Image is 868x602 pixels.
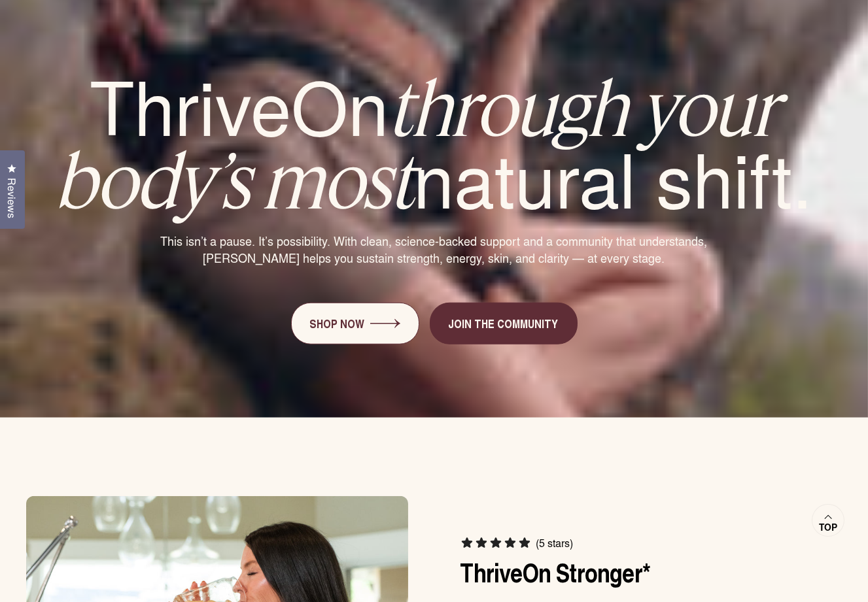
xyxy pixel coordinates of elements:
a: Join the community [430,303,578,344]
span: Reviews [3,178,20,218]
h2: ThriveOn natural shift. [42,71,827,216]
span: ThriveOn Stronger* [460,554,651,592]
em: through your body’s most [56,62,778,227]
a: ThriveOn Stronger* [460,553,651,591]
a: Shop Now [291,303,419,344]
span: Top [819,522,837,533]
span: (5 stars) [536,537,574,550]
p: This isn’t a pause. It’s possibility. With clean, science-backed support and a community that und... [120,232,748,266]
